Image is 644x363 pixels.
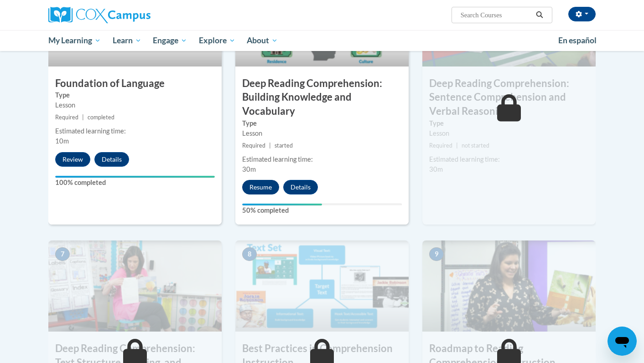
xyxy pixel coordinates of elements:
div: Estimated learning time: [55,126,215,136]
span: Engage [153,35,187,46]
a: En español [552,31,602,50]
label: 50% completed [242,205,402,215]
span: My Learning [48,35,101,46]
label: Type [429,118,589,128]
div: Lesson [242,128,402,138]
span: 9 [429,247,444,261]
button: Search [533,10,546,20]
img: Cox Campus [48,7,151,23]
span: Explore [199,35,235,46]
span: | [82,114,84,121]
span: | [456,142,458,149]
span: 8 [242,247,257,261]
a: Cox Campus [48,7,222,23]
div: Estimated learning time: [242,154,402,164]
span: Learn [113,35,141,46]
h3: Foundation of Language [48,77,222,91]
a: Explore [193,30,241,51]
input: Search Courses [460,10,533,20]
iframe: Button to launch messaging window [608,327,637,356]
img: Course Image [48,240,222,332]
span: not started [462,142,489,149]
div: Main menu [35,30,609,51]
label: Type [55,90,215,100]
div: Your progress [55,176,215,178]
a: About [241,30,284,51]
span: 30m [242,165,256,173]
a: My Learning [42,30,107,51]
button: Details [94,152,129,167]
span: Required [429,142,452,149]
button: Review [55,152,90,167]
label: Type [242,118,402,128]
img: Course Image [422,240,596,332]
h3: Deep Reading Comprehension: Building Knowledge and Vocabulary [235,77,409,118]
img: Course Image [235,240,409,332]
span: started [275,142,293,149]
div: Estimated learning time: [429,154,589,164]
span: Required [55,114,78,121]
span: En español [558,36,597,45]
span: completed [88,114,114,121]
div: Lesson [429,128,589,138]
label: 100% completed [55,178,215,188]
a: Engage [147,30,193,51]
a: Learn [107,30,147,51]
span: 30m [429,165,443,173]
h3: Deep Reading Comprehension: Sentence Comprehension and Verbal Reasoning [422,77,596,118]
button: Resume [242,180,279,194]
span: 7 [55,247,70,261]
span: 10m [55,137,69,145]
div: Your progress [242,204,322,205]
div: Lesson [55,100,215,110]
span: | [269,142,271,149]
span: Required [242,142,265,149]
span: About [247,35,278,46]
button: Account Settings [568,7,596,21]
button: Details [283,180,318,194]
